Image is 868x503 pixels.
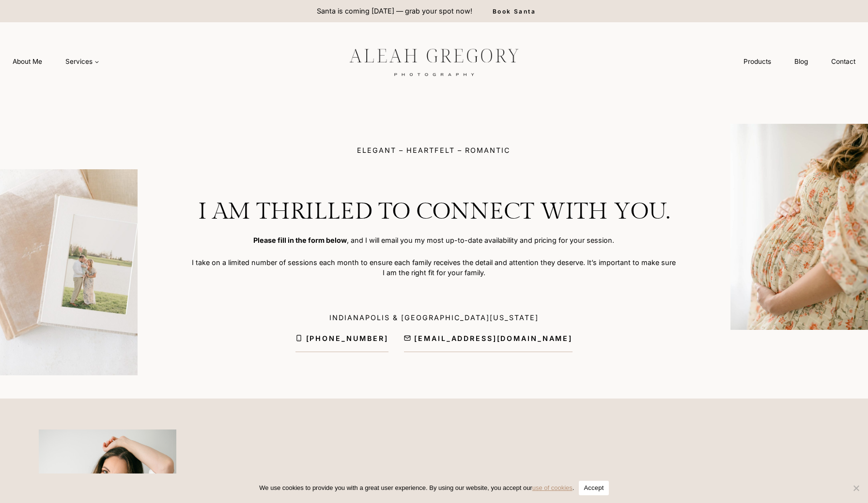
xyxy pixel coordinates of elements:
a: use of cookies [532,484,573,491]
strong: Please fill in the form below [253,236,347,244]
nav: Secondary Navigation [732,53,867,71]
span: [PHONE_NUMBER] [306,333,388,344]
h1: i am thrilled to connect with you. [192,200,677,223]
a: [EMAIL_ADDRESS][DOMAIN_NAME] [404,333,573,352]
p: Santa is coming [DATE] — grab your spot now! [317,6,472,16]
span: [EMAIL_ADDRESS][DOMAIN_NAME] [414,333,573,344]
span: Services [65,57,99,66]
h5: ELEGANT – HEARTFELT – ROMANTIC [357,147,511,154]
a: Blog [783,53,820,71]
a: Services [54,53,111,71]
p: , and I will email you my most up-to-date availability and pricing for your session. [192,235,677,246]
button: Accept [579,481,608,495]
p: I take on a limited number of sessions each month to ensure each family receives the detail and a... [192,257,677,278]
a: Contact [820,53,867,71]
img: Pregnant woman in floral dress holding belly. [730,124,868,330]
h5: INDIANAPOLIS & [GEOGRAPHIC_DATA][US_STATE] [295,314,573,329]
a: About Me [1,53,54,71]
span: No [851,483,861,493]
nav: Primary Navigation [1,53,111,71]
span: We use cookies to provide you with a great user experience. By using our website, you accept our . [259,483,574,493]
img: aleah gregory logo [325,41,543,82]
a: Products [732,53,783,71]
